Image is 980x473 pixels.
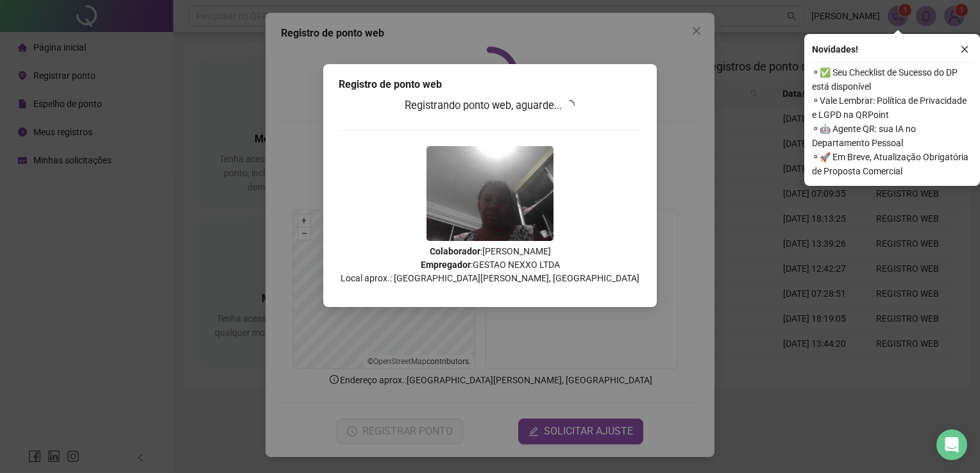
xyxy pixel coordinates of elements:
span: loading [564,99,576,111]
strong: Empregador [421,260,471,270]
span: ⚬ ✅ Seu Checklist de Sucesso do DP está disponível [812,65,972,94]
span: ⚬ 🚀 Em Breve, Atualização Obrigatória de Proposta Comercial [812,150,972,178]
p: : [PERSON_NAME] : GESTAO NEXXO LTDA Local aprox.: [GEOGRAPHIC_DATA][PERSON_NAME], [GEOGRAPHIC_DATA] [339,245,641,285]
span: Novidades ! [812,42,858,56]
span: ⚬ Vale Lembrar: Política de Privacidade e LGPD na QRPoint [812,94,972,122]
img: 9k= [427,146,553,241]
h3: Registrando ponto web, aguarde... [339,97,641,114]
strong: Colaborador [430,246,480,256]
span: ⚬ 🤖 Agente QR: sua IA no Departamento Pessoal [812,122,972,150]
div: Registro de ponto web [339,77,641,92]
div: Open Intercom Messenger [936,429,967,460]
span: close [960,45,969,54]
